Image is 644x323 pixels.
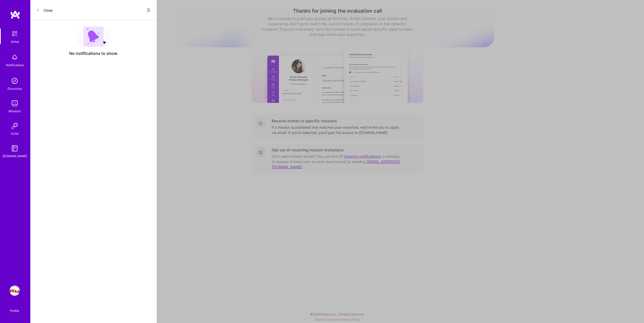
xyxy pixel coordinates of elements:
[69,51,118,56] span: No notifications to show.
[11,131,19,136] div: Invite
[9,108,21,114] div: Missions
[36,6,53,14] button: Close
[8,86,22,91] div: Discovery
[11,39,19,44] div: Setup
[6,62,24,68] div: Notifications
[10,143,20,153] img: guide book
[77,27,110,47] img: empty
[10,52,20,62] img: bell
[9,28,20,39] img: setup
[10,98,20,108] img: teamwork
[3,153,27,159] div: [DOMAIN_NAME]
[10,286,20,296] img: Steelbay.ai: AI Engineer for Multi-Agent Platform
[10,121,20,131] img: Invite
[10,308,19,313] div: Profile
[8,303,21,313] a: Profile
[8,286,21,296] a: Steelbay.ai: AI Engineer for Multi-Agent Platform
[10,10,20,19] img: logo
[10,76,20,86] img: discovery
